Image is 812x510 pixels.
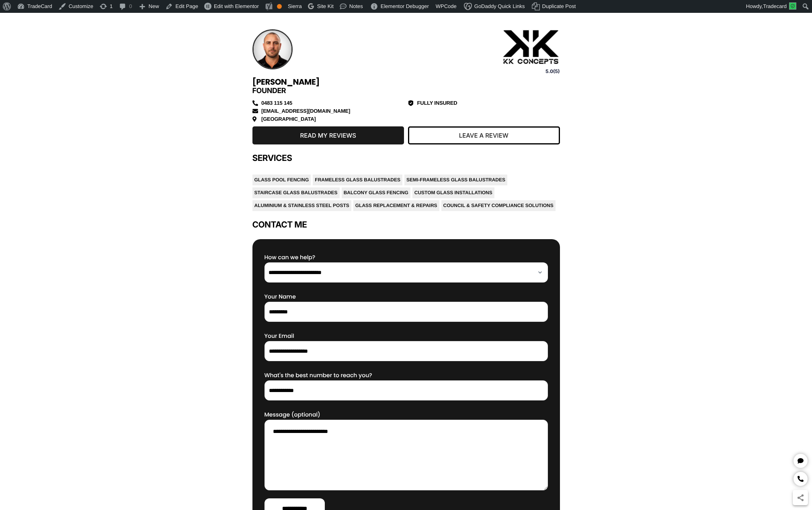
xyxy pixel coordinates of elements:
div: OK [277,4,282,9]
input: Your Email [265,341,548,361]
input: What's the best number to reach you? [265,380,548,400]
a: [EMAIL_ADDRESS][DOMAIN_NAME] [252,108,404,114]
strong: Council & Safety Compliance Solutions [443,203,554,208]
strong: Glass Replacement & Repairs [355,203,437,208]
span: Site Kit [317,3,334,9]
textarea: Message (optional) [265,420,548,490]
span: LEAVE A REVIEW [459,132,509,138]
a: 0483 115 145 [252,100,404,106]
a: 5.0(5) [545,68,560,74]
span: [GEOGRAPHIC_DATA] [259,116,316,122]
span: Edit with Elementor [214,3,259,9]
select: How can we help? [265,262,548,282]
label: How can we help? [265,253,548,282]
strong: Custom Glass Installations [414,190,492,195]
span: 0483 115 145 [259,100,292,106]
h4: CONTACT ME [252,219,560,231]
button: Share [793,490,808,505]
strong: Aluminium & Stainless Steel Posts [254,203,349,208]
label: Your Name [265,293,548,322]
span: Fully Insured [415,100,457,106]
label: Message (optional) [265,410,548,490]
img: 3de58c99-3ed5-46bf-9678-e2879e542df0 [252,29,293,69]
label: Your Email [265,332,548,361]
input: Your Name [265,302,548,322]
strong: Frameless Glass Balustrades [315,177,400,183]
span: READ MY REVIEWS [300,132,356,138]
h3: Founder [252,87,402,96]
a: LEAVE A REVIEW [408,126,560,144]
label: What's the best number to reach you? [265,371,548,400]
strong: Semi-Frameless Glass Balustrades [406,177,505,183]
strong: Staircase Glass Balustrades [254,190,338,195]
h2: [PERSON_NAME] [252,77,402,87]
a: READ MY REVIEWS [252,126,404,144]
strong: Balcony Glass Fencing [344,190,408,195]
h4: SERVICES [252,152,560,165]
span: Tradecard [763,3,787,9]
strong: Glass Pool Fencing [254,177,309,183]
span: [EMAIL_ADDRESS][DOMAIN_NAME] [259,108,350,114]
